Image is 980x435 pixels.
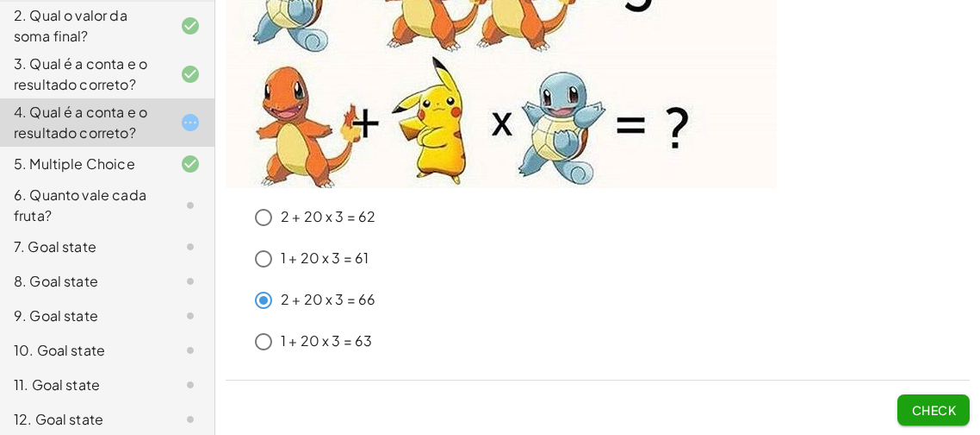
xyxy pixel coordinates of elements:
div: 12. Goal state [14,409,152,430]
div: 8. Goal state [14,271,152,292]
i: Task finished and correct. [180,64,201,85]
i: Task not started. [180,409,201,430]
p: 1 + 20 x 3 = 61 [281,249,369,268]
div: 6. Quanto vale cada fruta? [14,185,152,226]
i: Task not started. [180,340,201,361]
i: Task not started. [180,306,201,326]
i: Task started. [180,112,201,133]
p: 2 + 20 x 3 = 62 [281,207,375,227]
div: 5. Multiple Choice [14,154,152,174]
div: 3. Qual é a conta e o resultado correto? [14,54,152,95]
i: Task not started. [180,375,201,395]
i: Task finished and correct. [180,154,201,174]
p: 1 + 20 x 3 = 63 [281,331,372,351]
div: 7. Goal state [14,236,152,257]
i: Task not started. [180,271,201,292]
span: Check [911,402,956,418]
div: 9. Goal state [14,306,152,326]
p: 2 + 20 x 3 = 66 [281,290,375,310]
div: 11. Goal state [14,375,152,395]
i: Task not started. [180,195,201,216]
button: Check [897,394,970,426]
div: 10. Goal state [14,340,152,361]
div: 4. Qual é a conta e o resultado correto? [14,102,152,143]
div: 2. Qual o valor da soma final? [14,5,152,47]
i: Task finished and correct. [180,16,201,36]
i: Task not started. [180,236,201,257]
